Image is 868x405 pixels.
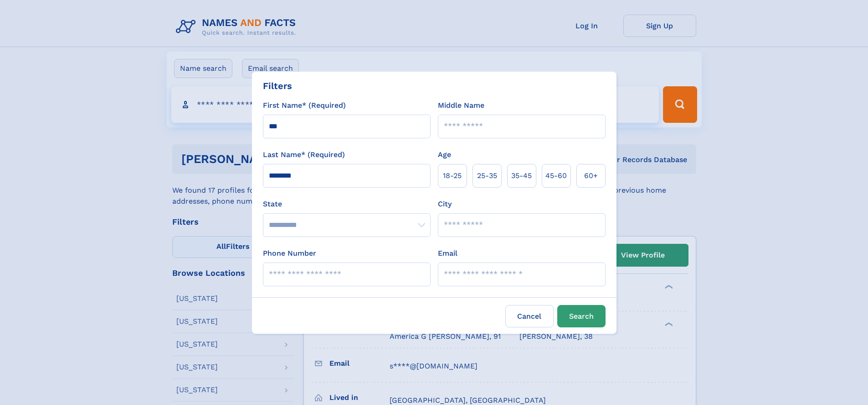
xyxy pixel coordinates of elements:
[263,199,431,210] label: State
[438,149,451,160] label: Age
[557,305,606,327] button: Search
[545,170,567,181] span: 45‑60
[438,248,457,259] label: Email
[263,79,292,93] div: Filters
[438,100,484,111] label: Middle Name
[511,170,532,181] span: 35‑45
[505,305,554,327] label: Cancel
[263,100,346,111] label: First Name* (Required)
[584,170,598,181] span: 60+
[477,170,497,181] span: 25‑35
[263,149,345,160] label: Last Name* (Required)
[263,248,316,259] label: Phone Number
[443,170,462,181] span: 18‑25
[438,199,452,210] label: City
